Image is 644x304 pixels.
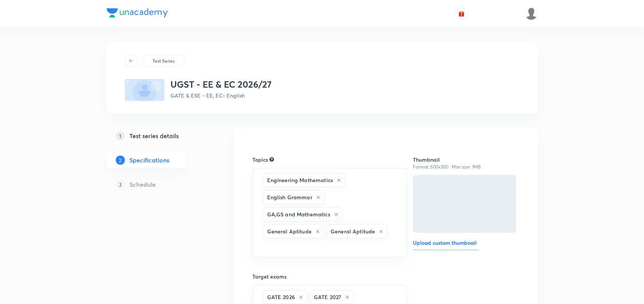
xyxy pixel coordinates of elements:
button: Open [402,296,404,298]
div: Search for topics [269,156,274,163]
h6: General Aptitude [267,227,312,235]
h6: GATE 2027 [314,293,341,301]
h5: Specifications [129,156,169,165]
p: 1 [116,131,125,140]
h6: GA,GS and Mathematics [267,210,330,218]
h6: Thumbnail [413,156,519,164]
h6: Engineering Mathematics [267,176,333,184]
h6: Target exams [252,272,407,280]
img: Company Logo [107,8,168,17]
h6: Upload custom thumbnail [413,239,478,250]
p: Test Series [153,57,175,64]
h6: English Grammar [267,193,312,201]
button: Open [402,212,404,214]
p: 2 [116,156,125,165]
h6: GATE 2026 [267,293,295,301]
a: Company Logo [107,8,168,19]
img: avatar [458,10,465,17]
h6: Topics [252,156,268,164]
img: Coolm [525,7,538,20]
p: GATE & ESE - EE, EC • English [170,91,272,99]
a: 1Test series details [107,128,210,143]
button: avatar [455,8,468,20]
img: Thumbnail [412,174,517,233]
h5: Test series details [129,131,179,140]
p: 3 [116,180,125,189]
h6: General Aptitude [331,227,375,235]
p: Format: 500x300 · Max size: 1MB [413,164,519,170]
h5: Schedule [129,180,156,189]
h3: UGST - EE & EC 2026/27 [170,79,272,90]
img: fallback-thumbnail.png [125,79,164,101]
